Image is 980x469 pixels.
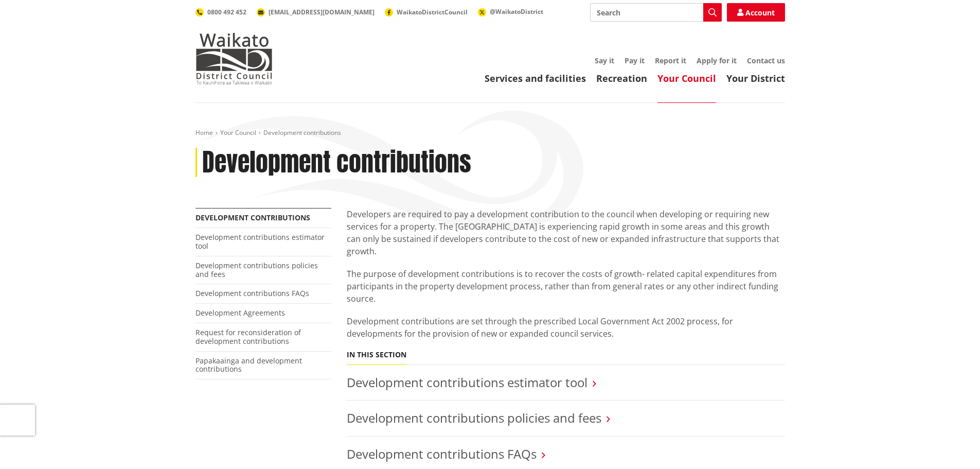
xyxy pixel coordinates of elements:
[347,351,406,359] h5: In this section
[490,7,543,16] span: @WaikatoDistrict
[485,72,586,84] a: Services and facilities
[347,374,587,391] a: Development contributions estimator tool
[726,72,785,84] a: Your District
[269,8,375,16] span: [EMAIL_ADDRESS][DOMAIN_NAME]
[195,213,310,222] a: Development contributions
[625,56,645,65] a: Pay it
[207,8,246,16] span: 0800 492 452
[195,327,301,346] a: Request for reconsideration of development contributions
[595,56,614,65] a: Say it
[195,128,213,137] a: Home
[195,288,309,298] a: Development contributions FAQs
[385,8,468,16] a: WaikatoDistrictCouncil
[727,3,785,22] a: Account
[195,33,273,84] img: Waikato District Council - Te Kaunihera aa Takiwaa o Waikato
[590,3,722,22] input: Search input
[263,128,341,137] span: Development contributions
[596,72,647,84] a: Recreation
[347,268,785,305] p: The purpose of development contributions is to recover the costs of growth- related capital expen...
[202,148,471,178] h1: Development contributions
[195,308,285,318] a: Development Agreements
[195,8,246,16] a: 0800 492 452
[478,7,543,16] a: @WaikatoDistrict
[195,232,325,251] a: Development contributions estimator tool
[347,208,785,257] p: Developers are required to pay a development contribution to the council when developing or requi...
[220,128,256,137] a: Your Council
[655,56,686,65] a: Report it
[697,56,737,65] a: Apply for it
[347,445,537,462] a: Development contributions FAQs
[195,129,785,137] nav: breadcrumb
[195,260,318,279] a: Development contributions policies and fees
[657,72,716,84] a: Your Council
[195,356,302,374] a: Papakaainga and development contributions
[257,8,375,16] a: [EMAIL_ADDRESS][DOMAIN_NAME]
[347,409,601,426] a: Development contributions policies and fees
[397,8,468,16] span: WaikatoDistrictCouncil
[747,56,785,65] a: Contact us
[347,315,785,340] p: Development contributions are set through the prescribed Local Government Act 2002 process, for d...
